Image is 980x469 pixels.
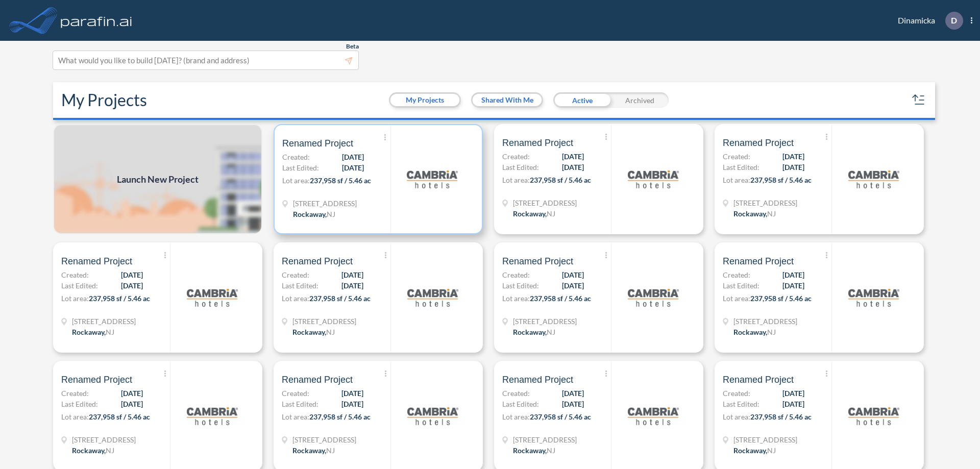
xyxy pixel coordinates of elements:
[282,388,309,399] span: Created:
[562,269,584,280] span: [DATE]
[282,162,319,173] span: Last Edited:
[502,162,539,172] span: Last Edited:
[562,280,584,291] span: [DATE]
[293,210,327,218] span: Rockaway ,
[547,209,555,218] span: NJ
[61,374,132,386] span: Renamed Project
[750,294,812,303] span: 237,958 sf / 5.46 ac
[61,294,89,303] span: Lot area:
[407,272,458,323] img: logo
[346,42,359,51] span: Beta
[502,374,573,386] span: Renamed Project
[61,388,89,399] span: Created:
[547,446,555,455] span: NJ
[292,446,326,455] span: Rockaway ,
[282,399,318,409] span: Last Edited:
[72,446,106,455] span: Rockaway ,
[502,137,573,149] span: Renamed Project
[502,151,530,162] span: Created:
[502,294,530,303] span: Lot area:
[327,210,335,218] span: NJ
[473,94,542,106] button: Shared With Me
[282,269,309,280] span: Created:
[723,294,750,303] span: Lot area:
[502,269,530,280] span: Created:
[72,327,114,337] div: Rockaway, NJ
[121,399,143,409] span: [DATE]
[911,92,927,108] button: sort
[282,374,353,386] span: Renamed Project
[61,255,132,267] span: Renamed Project
[502,399,539,409] span: Last Edited:
[326,446,335,455] span: NJ
[951,16,957,25] p: D
[733,445,776,456] div: Rockaway, NJ
[310,176,371,185] span: 237,958 sf / 5.46 ac
[547,328,555,336] span: NJ
[282,152,310,162] span: Created:
[767,209,776,218] span: NJ
[326,328,335,336] span: NJ
[502,388,530,399] span: Created:
[53,124,262,234] img: add
[72,316,136,327] span: 321 Mt Hope Ave
[341,399,363,409] span: [DATE]
[733,446,767,455] span: Rockaway ,
[733,208,776,219] div: Rockaway, NJ
[883,12,972,30] div: Dinamicka
[628,272,679,323] img: logo
[407,390,458,441] img: logo
[733,327,776,337] div: Rockaway, NJ
[723,176,750,184] span: Lot area:
[782,269,804,280] span: [DATE]
[502,412,530,421] span: Lot area:
[513,446,547,455] span: Rockaway ,
[750,412,812,421] span: 237,958 sf / 5.46 ac
[628,154,679,205] img: logo
[723,388,750,399] span: Created:
[121,269,143,280] span: [DATE]
[513,208,555,219] div: Rockaway, NJ
[292,327,335,337] div: Rockaway, NJ
[513,316,577,327] span: 321 Mt Hope Ave
[72,445,114,456] div: Rockaway, NJ
[611,92,669,108] div: Archived
[187,272,238,323] img: logo
[513,327,555,337] div: Rockaway, NJ
[513,445,555,456] div: Rockaway, NJ
[341,388,363,399] span: [DATE]
[89,294,150,303] span: 237,958 sf / 5.46 ac
[61,399,98,409] span: Last Edited:
[723,137,794,149] span: Renamed Project
[723,280,759,291] span: Last Edited:
[562,399,584,409] span: [DATE]
[562,151,584,162] span: [DATE]
[562,162,584,172] span: [DATE]
[292,434,356,445] span: 321 Mt Hope Ave
[282,412,309,421] span: Lot area:
[767,446,776,455] span: NJ
[513,209,547,218] span: Rockaway ,
[530,176,591,184] span: 237,958 sf / 5.46 ac
[282,255,353,267] span: Renamed Project
[341,280,363,291] span: [DATE]
[723,162,759,172] span: Last Edited:
[292,316,356,327] span: 321 Mt Hope Ave
[723,255,794,267] span: Renamed Project
[848,390,899,441] img: logo
[848,154,899,205] img: logo
[309,412,371,421] span: 237,958 sf / 5.46 ac
[723,151,750,162] span: Created:
[341,269,363,280] span: [DATE]
[187,390,238,441] img: logo
[530,412,591,421] span: 237,958 sf / 5.46 ac
[292,445,335,456] div: Rockaway, NJ
[342,162,364,173] span: [DATE]
[723,399,759,409] span: Last Edited:
[121,388,143,399] span: [DATE]
[723,374,794,386] span: Renamed Project
[293,198,357,209] span: 321 Mt Hope Ave
[89,412,150,421] span: 237,958 sf / 5.46 ac
[628,390,679,441] img: logo
[106,328,114,336] span: NJ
